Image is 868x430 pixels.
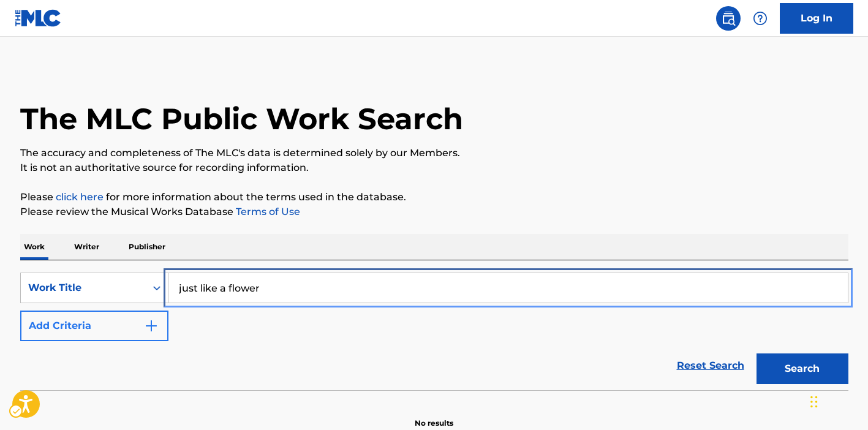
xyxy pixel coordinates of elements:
[757,353,848,384] button: Search
[70,234,103,260] p: Writer
[415,403,453,429] p: No results
[20,100,463,137] h1: The MLC Public Work Search
[807,371,868,430] iframe: Hubspot Iframe
[20,311,168,341] button: Add Criteria
[144,319,159,333] img: 9d2ae6d4665cec9f34b9.svg
[15,9,62,27] img: MLC Logo
[810,383,818,420] div: Drag
[753,11,768,26] img: help
[168,273,848,303] input: Search...
[671,352,750,379] a: Reset Search
[56,191,104,203] a: Music industry terminology | mechanical licensing collective
[20,234,48,260] p: Work
[146,273,168,303] div: On
[20,160,848,175] p: It is not an authoritative source for recording information.
[721,11,736,26] img: search
[20,146,848,160] p: The accuracy and completeness of The MLC's data is determined solely by our Members.
[28,281,138,295] div: Work Title
[233,206,300,217] a: Terms of Use
[807,371,868,430] div: Chat Widget
[20,205,848,219] p: Please review the Musical Works Database
[20,190,848,205] p: Please for more information about the terms used in the database.
[20,273,848,390] form: Search Form
[125,234,169,260] p: Publisher
[780,3,853,34] a: Log In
